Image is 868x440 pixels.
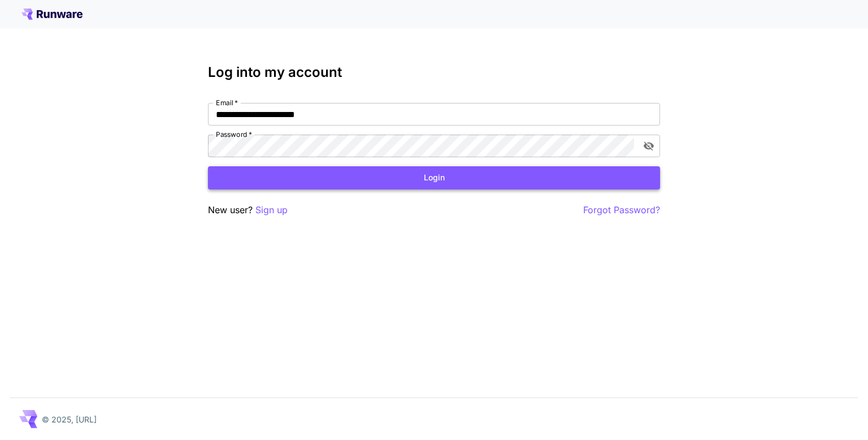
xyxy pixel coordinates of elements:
h3: Log into my account [208,64,660,80]
button: Forgot Password? [583,203,660,217]
label: Email [216,98,238,107]
button: toggle password visibility [639,136,659,156]
p: © 2025, [URL] [42,413,97,425]
button: Login [208,166,660,189]
p: New user? [208,203,288,217]
label: Password [216,130,252,139]
button: Sign up [255,203,288,217]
